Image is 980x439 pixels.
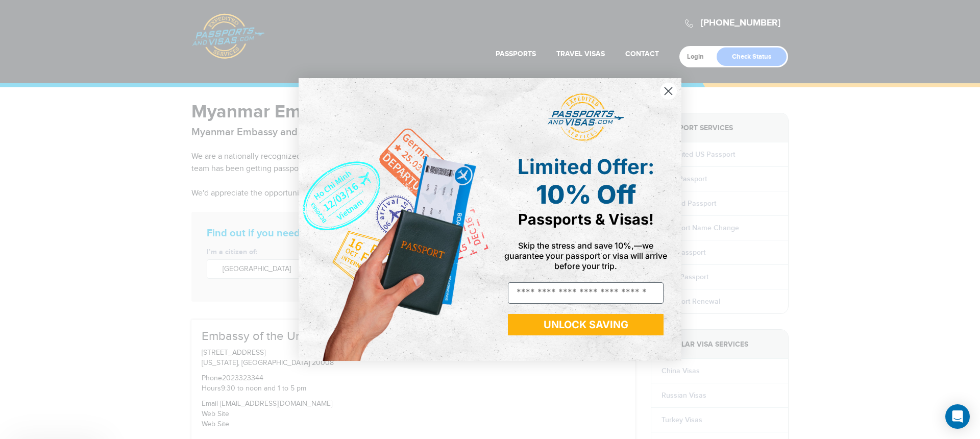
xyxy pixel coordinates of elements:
button: Close dialog [659,82,677,100]
img: de9cda0d-0715-46ca-9a25-073762a91ba7.png [299,78,490,360]
img: passports and visas [548,93,624,141]
span: Skip the stress and save 10%,—we guarantee your passport or visa will arrive before your trip. [504,240,667,271]
span: 10% Off [536,179,636,210]
button: UNLOCK SAVING [508,314,664,335]
div: Open Intercom Messenger [945,404,970,429]
span: Limited Offer: [518,154,654,179]
span: Passports & Visas! [518,210,654,228]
